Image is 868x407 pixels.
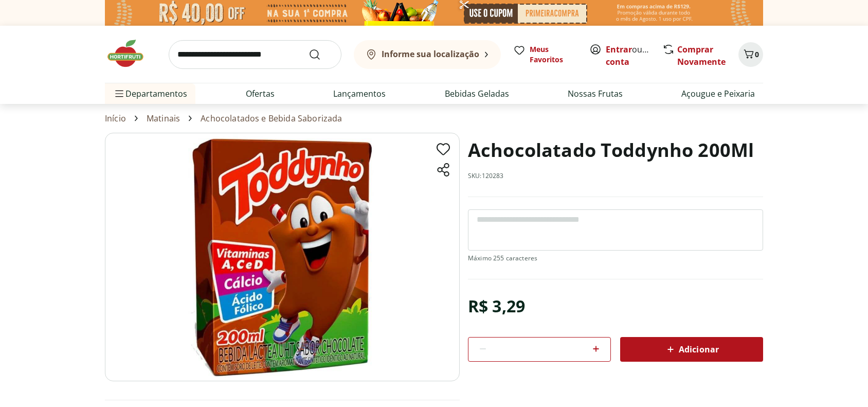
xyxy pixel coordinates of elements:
[755,49,759,59] span: 0
[333,87,386,100] a: Lançamentos
[468,172,504,180] p: SKU: 120283
[468,292,525,321] div: R$ 3,29
[105,133,460,381] img: Image
[606,44,662,67] a: Criar conta
[530,44,577,65] span: Meus Favoritos
[513,44,577,65] a: Meus Favoritos
[113,81,125,106] button: Menu
[147,114,180,123] a: Matinais
[382,48,479,60] b: Informe sua localização
[309,48,333,61] button: Submit Search
[606,44,632,55] a: Entrar
[681,87,755,100] a: Açougue e Peixaria
[468,133,754,168] h1: Achocolatado Toddynho 200Ml
[606,43,652,68] span: ou
[664,343,719,356] span: Adicionar
[354,40,501,69] button: Informe sua localização
[445,87,509,100] a: Bebidas Geladas
[246,87,275,100] a: Ofertas
[677,44,726,67] a: Comprar Novamente
[201,114,342,123] a: Achocolatados e Bebida Saborizada
[105,38,156,69] img: Hortifruti
[738,42,763,67] button: Carrinho
[169,40,341,69] input: search
[105,114,126,123] a: Início
[620,337,763,362] button: Adicionar
[113,81,187,106] span: Departamentos
[568,87,623,100] a: Nossas Frutas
